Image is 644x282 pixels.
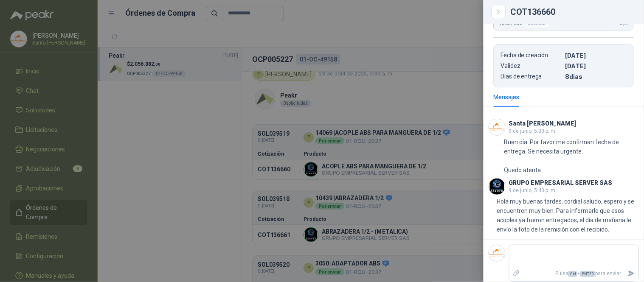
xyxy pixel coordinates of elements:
p: [DATE] [565,62,627,70]
button: Enviar [624,266,638,281]
p: Fecha de creación [501,52,562,59]
span: Ctrl [568,271,577,277]
img: Company Logo [489,245,505,261]
p: Pulsa + para enviar [524,266,625,281]
span: ,00 [623,21,628,26]
p: Días de entrega [501,73,562,80]
button: Close [494,7,504,17]
h3: GRUPO EMPRESARIAL SERVER SAS [509,181,613,185]
p: Validez [501,62,562,70]
p: Hola muy buenas tardes, cordial saludo, espero y se encuentren muy bien. Para informarle que esos... [497,197,639,234]
p: Buen día. Por favor me confirman fecha de entrega. Se necesita urgente. Quedo atenta. [504,137,639,175]
span: 9 de junio, 5:03 p. m. [509,128,557,134]
img: Company Logo [489,179,505,195]
p: [DATE] [565,52,627,59]
span: ENTER [580,271,595,277]
h3: Santa [PERSON_NAME] [509,121,577,126]
img: Company Logo [489,119,505,135]
p: 8 dias [565,73,627,80]
div: COT136660 [511,8,634,16]
span: 9 de junio, 5:43 p. m. [509,187,557,193]
div: Mensajes [494,92,520,102]
label: Adjuntar archivos [509,266,524,281]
